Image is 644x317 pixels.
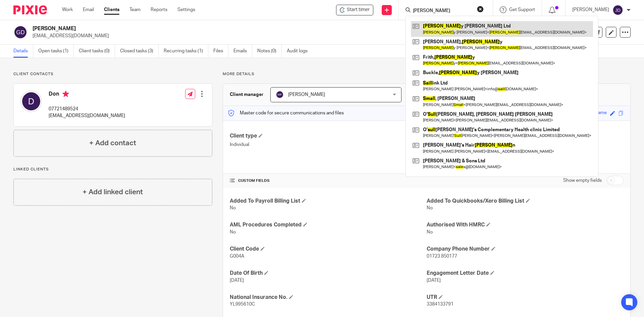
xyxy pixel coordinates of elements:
img: Pixie [13,5,47,14]
label: Show empty fields [563,177,602,184]
span: [DATE] [427,278,441,283]
p: 07721489524 [49,106,125,112]
i: Primary [62,91,69,97]
span: 3384133791 [427,302,453,307]
span: Start timer [347,6,370,13]
h4: Company Phone Number [427,246,624,253]
span: 01723 850177 [427,254,457,259]
span: [PERSON_NAME] [288,92,325,97]
h4: AML Procedures Completed [230,221,427,228]
a: Recurring tasks (1) [164,45,208,58]
h4: Client type [230,133,427,140]
span: Get Support [509,7,535,12]
h4: Added To Quickbooks/Xero Billing List [427,198,624,205]
p: Client contacts [13,71,212,77]
a: Details [13,45,33,58]
img: svg%3E [612,5,623,15]
span: No [427,230,433,234]
a: Clients [104,6,119,13]
h3: Client manager [230,91,264,98]
img: svg%3E [13,25,28,39]
p: [EMAIL_ADDRESS][DOMAIN_NAME] [49,112,125,119]
h4: + Add linked client [83,187,143,197]
a: Audit logs [287,45,313,58]
h4: Client Code [230,246,427,253]
span: [DATE] [230,278,244,283]
div: Graham, Don [336,5,373,15]
h4: Added To Payroll Billing List [230,198,427,205]
span: No [230,230,236,234]
p: [PERSON_NAME] [572,6,609,13]
a: Work [62,6,73,13]
h4: National Insurance No. [230,294,427,301]
a: Settings [177,6,195,13]
a: Notes (0) [257,45,282,58]
h4: Don [49,91,125,99]
a: Files [213,45,228,58]
p: More details [223,71,631,77]
a: Open tasks (1) [38,45,74,58]
h2: [PERSON_NAME] [33,25,438,32]
p: Linked clients [13,167,212,172]
input: Search [412,8,473,14]
a: Emails [233,45,252,58]
span: No [230,206,236,210]
h4: Date Of Birth [230,270,427,277]
img: svg%3E [276,91,284,99]
h4: Engagement Letter Date [427,270,624,277]
a: Email [83,6,94,13]
span: G004A [230,254,244,259]
span: YL995610C [230,302,255,307]
a: Team [129,6,141,13]
p: [EMAIL_ADDRESS][DOMAIN_NAME] [33,33,539,39]
p: Individual [230,141,427,148]
h4: UTR [427,294,624,301]
button: Clear [477,6,484,12]
a: Reports [151,6,167,13]
h4: + Add contact [89,138,136,148]
span: No [427,206,433,210]
h4: Authorised With HMRC [427,221,624,228]
img: svg%3E [20,91,42,112]
p: Master code for secure communications and files [228,110,344,116]
h4: CUSTOM FIELDS [230,178,427,183]
a: Client tasks (0) [79,45,115,58]
a: Closed tasks (3) [120,45,159,58]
